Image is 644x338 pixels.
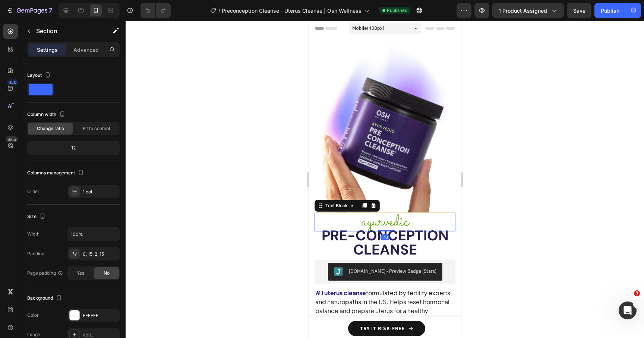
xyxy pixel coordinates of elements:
span: / [218,7,220,15]
div: Color [27,312,39,319]
span: Preconception Cleanse - Uterus Cleanse | Osh Wellness [222,7,362,15]
input: Auto [68,227,119,241]
div: Width [27,231,40,237]
span: 3 [634,290,640,296]
iframe: To enrich screen reader interactions, please activate Accessibility in Grammarly extension settings [309,21,461,338]
div: 0, 15, 2, 15 [83,251,118,258]
p: Advanced [73,46,99,54]
div: 1 col [83,189,118,195]
p: Settings [37,46,58,54]
span: Fit to content [83,125,110,132]
button: Publish [594,3,626,18]
button: Save [567,3,591,18]
span: Save [573,7,585,14]
div: Layout [27,70,52,80]
div: Background [27,293,63,303]
span: 1 product assigned [499,7,547,15]
div: Size [27,212,47,222]
p: Section [36,26,97,35]
span: Published [387,7,407,14]
div: 450 [7,79,18,85]
div: Image [27,331,40,338]
span: Change ratio [37,125,64,132]
div: Padding [27,250,44,257]
p: 7 [49,6,52,15]
iframe: Intercom live chat [619,301,637,319]
span: Yes [77,270,84,277]
div: Column width [27,110,67,120]
div: Undo/Redo [141,3,171,18]
div: Publish [601,7,619,15]
div: Columns management [27,168,85,178]
button: 7 [3,3,56,18]
div: Order [27,188,40,195]
div: FFFFFF [83,312,118,319]
div: Page padding [27,270,63,277]
button: 1 product assigned [492,3,564,18]
div: 12 [29,143,118,153]
div: Beta [6,136,18,142]
span: No [104,270,110,277]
